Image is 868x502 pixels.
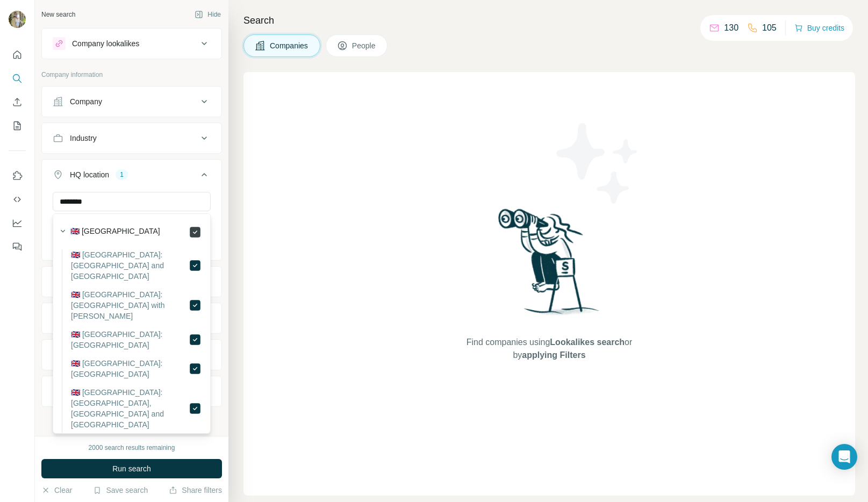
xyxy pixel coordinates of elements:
span: Find companies using or by [463,336,635,362]
div: HQ location [70,169,109,180]
button: Employees (size) [42,305,221,331]
img: Surfe Illustration - Woman searching with binoculars [493,206,605,326]
button: Industry [42,125,221,151]
span: applying Filters [522,350,585,360]
p: Company information [41,70,222,80]
div: New search [41,10,75,19]
button: Company [42,89,221,114]
button: Technologies [42,342,221,368]
label: 🇬🇧 [GEOGRAPHIC_DATA]: [GEOGRAPHIC_DATA] with [PERSON_NAME] [71,289,189,321]
p: 105 [762,21,777,34]
div: Open Intercom Messenger [831,444,857,470]
button: HQ location1 [42,162,221,192]
span: Companies [270,40,309,51]
button: Run search [41,459,222,478]
button: Share filters [169,485,222,496]
span: Run search [112,463,151,474]
span: Lookalikes search [550,338,625,347]
h4: Search [243,13,855,28]
span: People [352,40,377,51]
label: 🇬🇧 [GEOGRAPHIC_DATA]: [GEOGRAPHIC_DATA] [71,329,189,350]
button: Company lookalikes [42,31,221,56]
button: Search [9,69,26,88]
div: Company lookalikes [72,38,139,49]
button: Annual revenue ($) [42,269,221,295]
div: Company [70,96,102,107]
label: 🇬🇧 [GEOGRAPHIC_DATA] [70,226,160,239]
button: Dashboard [9,213,26,233]
button: Hide [187,6,228,23]
button: Quick start [9,45,26,64]
button: My lists [9,116,26,135]
button: Clear [41,485,72,496]
button: Save search [93,485,148,496]
button: Enrich CSV [9,92,26,112]
label: 🇬🇧 [GEOGRAPHIC_DATA]: [GEOGRAPHIC_DATA], [GEOGRAPHIC_DATA] and [GEOGRAPHIC_DATA] [71,387,189,430]
button: Feedback [9,237,26,256]
button: Use Surfe on LinkedIn [9,166,26,185]
img: Avatar [9,11,26,28]
button: Buy credits [794,20,844,35]
p: 130 [724,21,738,34]
button: Use Surfe API [9,190,26,209]
img: Surfe Illustration - Stars [549,115,646,212]
div: 2000 search results remaining [89,443,175,453]
div: 1 [116,170,128,180]
button: Keywords [42,378,221,404]
div: Industry [70,133,97,144]
label: 🇬🇧 [GEOGRAPHIC_DATA]: [GEOGRAPHIC_DATA] [71,358,189,379]
label: 🇬🇧 [GEOGRAPHIC_DATA]: [GEOGRAPHIC_DATA] and [GEOGRAPHIC_DATA] [71,249,189,282]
